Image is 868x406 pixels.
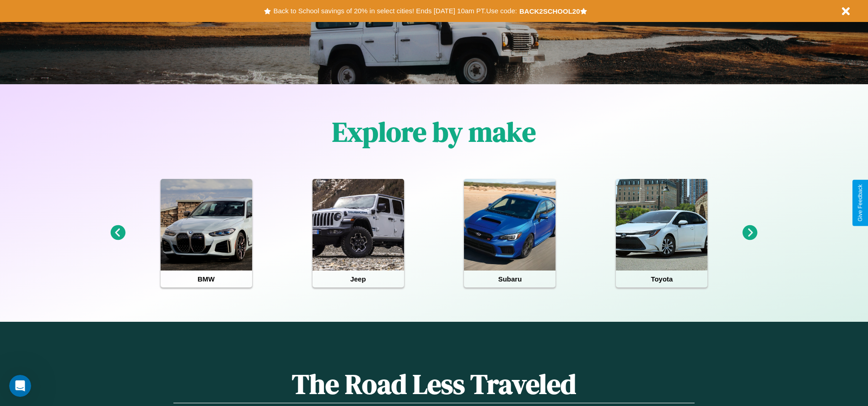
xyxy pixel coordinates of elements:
[9,375,31,397] iframe: Intercom live chat
[519,7,580,15] b: BACK2SCHOOL20
[616,271,707,287] h4: Toyota
[161,271,252,287] h4: BMW
[271,5,519,17] button: Back to School savings of 20% in select cities! Ends [DATE] 10am PT.Use code:
[464,271,555,287] h4: Subaru
[313,271,404,287] h4: Jeep
[857,184,863,222] div: Give Feedback
[173,365,694,403] h1: The Road Less Traveled
[332,113,536,151] h1: Explore by make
